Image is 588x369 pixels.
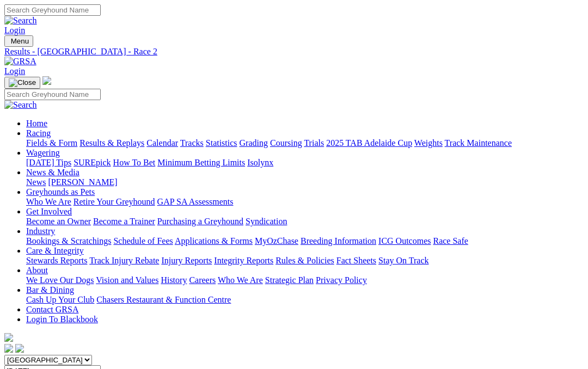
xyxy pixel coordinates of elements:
[157,197,234,206] a: GAP SA Assessments
[26,305,78,314] a: Contact GRSA
[247,158,273,167] a: Isolynx
[4,4,101,16] input: Search
[26,197,71,206] a: Who We Are
[157,158,245,167] a: Minimum Betting Limits
[4,26,25,35] a: Login
[73,197,155,206] a: Retire Your Greyhound
[336,256,376,265] a: Fact Sheets
[15,344,24,353] img: twitter.svg
[180,138,204,147] a: Tracks
[445,138,512,147] a: Track Maintenance
[189,275,216,285] a: Careers
[26,256,87,265] a: Stewards Reports
[304,138,324,147] a: Trials
[175,236,253,245] a: Applications & Forms
[255,236,298,245] a: MyOzChase
[89,256,159,265] a: Track Injury Rebate
[96,275,158,285] a: Vision and Values
[26,285,74,294] a: Bar & Dining
[414,138,443,147] a: Weights
[26,197,584,207] div: Greyhounds as Pets
[26,148,60,157] a: Wagering
[113,236,173,245] a: Schedule of Fees
[4,77,40,89] button: Toggle navigation
[378,256,428,265] a: Stay On Track
[26,158,584,168] div: Wagering
[4,333,13,342] img: logo-grsa-white.png
[161,275,187,285] a: History
[146,138,178,147] a: Calendar
[26,315,98,324] a: Login To Blackbook
[218,275,263,285] a: Who We Are
[93,217,155,226] a: Become a Trainer
[4,16,37,26] img: Search
[26,138,584,148] div: Racing
[275,256,334,265] a: Rules & Policies
[214,256,273,265] a: Integrity Reports
[161,256,212,265] a: Injury Reports
[79,138,144,147] a: Results & Replays
[26,207,72,216] a: Get Involved
[26,177,46,187] a: News
[26,275,584,285] div: About
[270,138,302,147] a: Coursing
[96,295,231,304] a: Chasers Restaurant & Function Centre
[48,177,117,187] a: [PERSON_NAME]
[206,138,237,147] a: Statistics
[113,158,156,167] a: How To Bet
[26,168,79,177] a: News & Media
[316,275,367,285] a: Privacy Policy
[26,236,584,246] div: Industry
[26,236,111,245] a: Bookings & Scratchings
[26,266,48,275] a: About
[26,246,84,255] a: Care & Integrity
[4,57,36,66] img: GRSA
[11,37,29,45] span: Menu
[265,275,314,285] a: Strategic Plan
[9,78,36,87] img: Close
[26,177,584,187] div: News & Media
[26,256,584,266] div: Care & Integrity
[433,236,468,245] a: Race Safe
[157,217,243,226] a: Purchasing a Greyhound
[26,295,584,305] div: Bar & Dining
[301,236,376,245] a: Breeding Information
[26,187,95,196] a: Greyhounds as Pets
[26,217,584,226] div: Get Involved
[42,76,51,85] img: logo-grsa-white.png
[26,226,55,236] a: Industry
[26,217,91,226] a: Become an Owner
[4,344,13,353] img: facebook.svg
[26,295,94,304] a: Cash Up Your Club
[4,47,584,57] a: Results - [GEOGRAPHIC_DATA] - Race 2
[4,35,33,47] button: Toggle navigation
[4,100,37,110] img: Search
[26,275,94,285] a: We Love Our Dogs
[4,66,25,76] a: Login
[4,89,101,100] input: Search
[26,119,47,128] a: Home
[246,217,287,226] a: Syndication
[26,158,71,167] a: [DATE] Tips
[73,158,111,167] a: SUREpick
[26,138,77,147] a: Fields & Form
[378,236,431,245] a: ICG Outcomes
[240,138,268,147] a: Grading
[26,128,51,138] a: Racing
[326,138,412,147] a: 2025 TAB Adelaide Cup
